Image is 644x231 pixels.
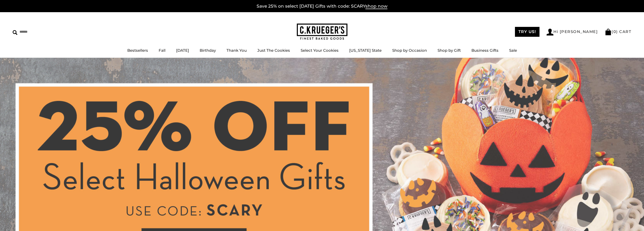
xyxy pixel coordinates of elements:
a: Sale [509,48,517,53]
a: Hi [PERSON_NAME] [547,29,598,35]
input: Search [13,28,73,36]
img: C.KRUEGER'S [297,24,347,40]
img: Search [13,30,17,35]
a: Select Your Cookies [301,48,339,53]
a: Business Gifts [471,48,498,53]
a: [DATE] [176,48,189,53]
a: (0) CART [605,29,631,34]
a: Just The Cookies [257,48,290,53]
img: Bag [605,29,612,35]
a: Bestsellers [127,48,148,53]
a: Birthday [200,48,216,53]
span: shop now [365,4,387,9]
img: Account [547,29,553,35]
a: Shop by Occasion [392,48,427,53]
a: TRY US! [515,27,540,37]
a: Shop by Gift [438,48,461,53]
a: Save 25% on select [DATE] Gifts with code: SCARYshop now [257,4,387,9]
a: Fall [159,48,165,53]
a: [US_STATE] State [349,48,382,53]
a: Thank You [226,48,247,53]
span: 0 [613,29,616,34]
